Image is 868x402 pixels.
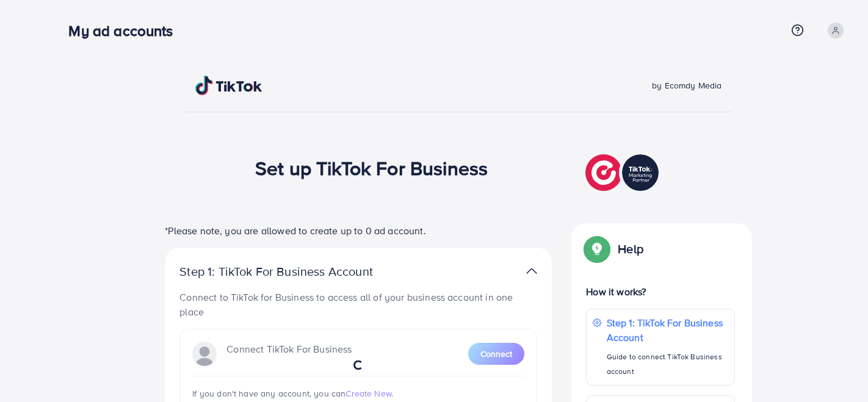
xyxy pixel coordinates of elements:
[255,156,488,179] h1: Set up TikTok For Business
[607,315,728,345] p: Step 1: TikTok For Business Account
[179,264,411,279] p: Step 1: TikTok For Business Account
[607,350,728,379] p: Guide to connect TikTok Business account
[586,284,735,299] p: How it works?
[165,223,552,238] p: *Please note, you are allowed to create up to 0 ad account.
[195,76,262,95] img: TikTok
[68,22,183,40] h3: My ad accounts
[652,79,722,92] span: by Ecomdy Media
[618,242,643,256] p: Help
[585,151,662,194] img: TikTok partner
[526,262,537,280] img: TikTok partner
[586,238,608,260] img: Popup guide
